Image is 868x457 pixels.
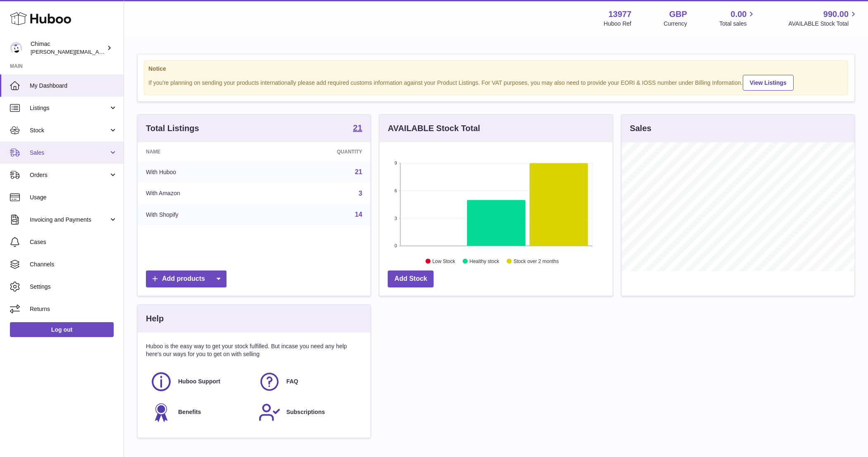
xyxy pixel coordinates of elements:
img: ellen@chimac.ie [10,42,22,54]
span: Subscriptions [286,408,325,416]
text: 6 [395,188,397,193]
th: Name [138,142,265,161]
h3: Total Listings [146,123,199,134]
span: AVAILABLE Stock Total [788,20,858,28]
td: With Amazon [138,183,265,204]
p: Huboo is the easy way to get your stock fulfilled. But incase you need any help here's our ways f... [146,342,362,358]
a: 14 [355,211,362,218]
a: Subscriptions [258,401,358,424]
th: Quantity [265,142,370,161]
a: 21 [355,168,362,175]
strong: 13977 [608,9,632,20]
td: With Huboo [138,161,265,183]
a: Add products [146,270,227,287]
text: 0 [395,243,397,248]
span: Returns [30,305,117,313]
span: Stock [30,127,109,134]
div: Huboo Ref [604,20,632,28]
text: Healthy stock [470,258,500,264]
a: Huboo Support [150,371,250,393]
text: 9 [395,160,397,165]
strong: 21 [353,124,362,132]
span: Channels [30,261,117,268]
h3: Sales [630,123,651,134]
a: FAQ [258,371,358,393]
div: If you're planning on sending your products internationally please add required customs informati... [148,74,844,91]
a: 0.00 Total sales [719,9,756,28]
span: Sales [30,149,109,157]
span: Listings [30,104,109,112]
div: Currency [664,20,687,28]
strong: Notice [148,65,844,73]
span: 990.00 [823,9,849,20]
a: 3 [358,190,362,197]
strong: GBP [669,9,687,20]
td: With Shopify [138,204,265,225]
span: My Dashboard [30,82,117,90]
span: Usage [30,194,117,201]
span: FAQ [286,378,298,385]
span: Benefits [178,408,201,416]
span: Settings [30,283,117,291]
a: 21 [353,124,362,134]
a: View Listings [743,75,794,91]
span: 0.00 [731,9,747,20]
a: Add Stock [388,270,434,287]
span: Invoicing and Payments [30,216,109,224]
span: Total sales [719,20,756,28]
h3: Help [146,313,164,324]
a: Log out [10,322,114,337]
text: Low Stock [432,258,455,264]
span: Huboo Support [178,378,220,385]
h3: AVAILABLE Stock Total [388,123,480,134]
span: Cases [30,238,117,246]
div: Chimac [31,40,105,56]
a: 990.00 AVAILABLE Stock Total [788,9,858,28]
text: Stock over 2 months [514,258,559,264]
span: [PERSON_NAME][EMAIL_ADDRESS][DOMAIN_NAME] [31,48,166,55]
span: Orders [30,171,109,179]
a: Benefits [150,401,250,424]
text: 3 [395,216,397,221]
